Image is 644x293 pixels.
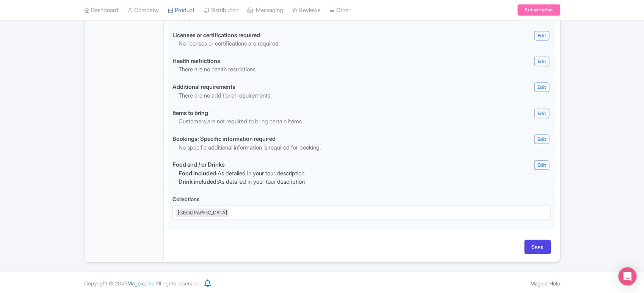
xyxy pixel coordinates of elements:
[179,169,481,178] p: As detailed in your tour description
[172,161,225,169] div: Food and / or Drinks
[179,39,481,48] p: No licenses or certifications are required
[127,280,155,286] span: Magpie, Inc.
[534,134,549,144] a: Edit
[80,279,204,287] div: Copyright © 2025 All rights reserved.
[179,178,481,186] p: As detailed in your tour description
[179,178,218,185] b: Drink included:
[534,160,549,170] a: Edit
[175,208,229,217] div: [GEOGRAPHIC_DATA]
[534,31,549,40] a: Edit
[517,5,560,16] a: Subscription
[179,117,481,126] p: Customers are not required to bring certain items
[179,170,218,177] b: Food included:
[530,280,560,286] a: Magpie Help
[179,143,481,152] p: No specific additional information is required for booking.
[534,109,549,118] a: Edit
[172,135,276,143] div: Bookings: Specific information required
[524,239,551,254] input: Save
[172,109,208,118] div: Items to bring
[172,31,260,40] div: Licenses or certifications required
[172,196,199,202] span: Collections
[534,82,549,92] a: Edit
[618,267,636,285] div: Open Intercom Messenger
[172,57,220,66] div: Health restrictions
[172,83,235,91] div: Additional requirements
[179,91,481,100] p: There are no additional requirements
[179,65,481,74] p: There are no health restrictions
[534,57,549,66] a: Edit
